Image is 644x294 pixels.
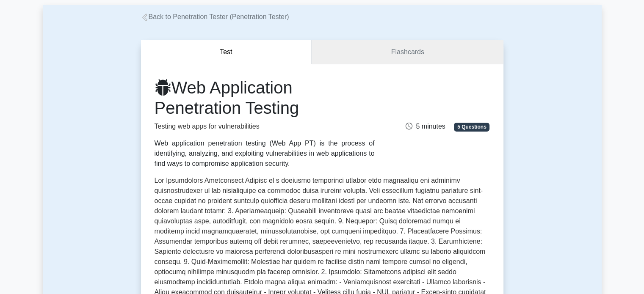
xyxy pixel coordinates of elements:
a: Back to Penetration Tester (Penetration Tester) [141,13,289,20]
p: Testing web apps for vulnerabilities [155,121,375,132]
button: Test [141,40,312,64]
h1: Web Application Penetration Testing [155,77,375,118]
span: 5 Questions [454,123,489,131]
span: 5 minutes [406,123,445,130]
a: Flashcards [312,40,503,64]
div: Web application penetration testing (Web App PT) is the process of identifying, analyzing, and ex... [155,138,375,169]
